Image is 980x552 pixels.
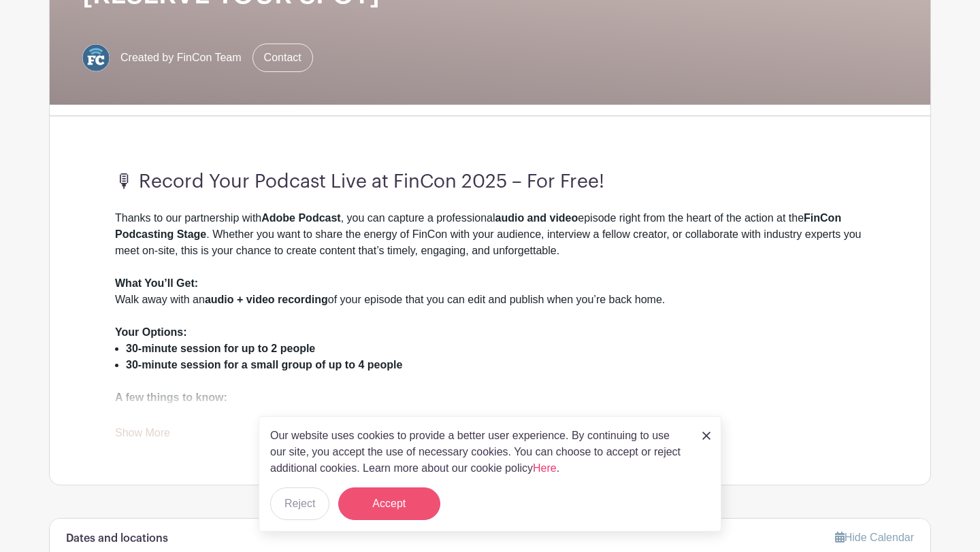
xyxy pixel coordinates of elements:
[270,487,329,520] button: Reject
[115,275,865,324] div: Walk away with an of your episode that you can edit and publish when you’re back home.
[115,427,170,444] a: Show More
[126,406,865,422] li: Spots are but limited— to ensure everyone gets a chance.
[310,408,397,419] strong: reserve only one
[66,532,168,545] h6: Dates and locations
[270,428,688,477] p: Our website uses cookies to provide a better user experience. By continuing to use our site, you ...
[115,210,865,275] div: Thanks to our partnership with , you can capture a professional episode right from the heart of t...
[252,44,313,72] a: Contact
[338,487,440,520] button: Accept
[261,212,340,224] strong: Adobe Podcast
[115,326,186,338] strong: Your Options:
[172,408,250,419] strong: complimentary
[126,359,402,370] strong: 30-minute session for a small group of up to 4 people
[115,277,198,289] strong: What You’ll Get:
[115,392,227,403] strong: A few things to know:
[495,212,578,224] strong: audio and video
[533,462,557,474] a: Here
[835,532,914,543] a: Hide Calendar
[120,50,242,66] span: Created by FinCon Team
[115,171,865,194] h3: 🎙 Record Your Podcast Live at FinCon 2025 – For Free!
[126,343,315,354] strong: 30-minute session for up to 2 people
[702,432,710,440] img: close_button-5f87c8562297e5c2d7936805f587ecaba9071eb48480494691a3f1689db116b3.svg
[205,294,328,305] strong: audio + video recording
[115,212,841,240] strong: FinCon Podcasting Stage
[82,44,110,71] img: FC%20circle.png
